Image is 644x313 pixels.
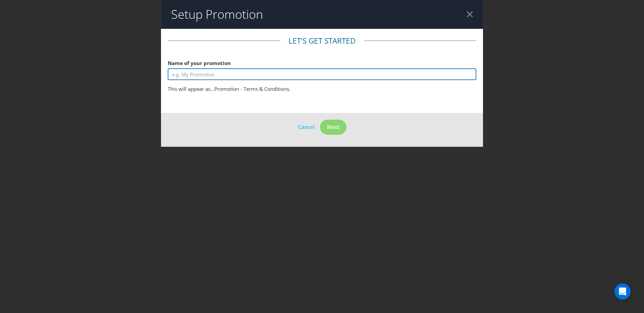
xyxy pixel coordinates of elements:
span: This will appear as [168,85,210,92]
input: e.g. My Promotion [168,68,476,80]
span: Name of your promotion [168,60,231,66]
span: Promotion - Terms & Conditions. [214,85,290,92]
button: Cancel [298,123,315,131]
span: Next [327,123,339,131]
legend: Let's get started [280,36,364,46]
h2: Setup Promotion [171,8,263,21]
span: Cancel [298,123,315,131]
div: Open Intercom Messenger [614,284,631,300]
button: Next [320,120,346,135]
span: ... [210,85,214,92]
